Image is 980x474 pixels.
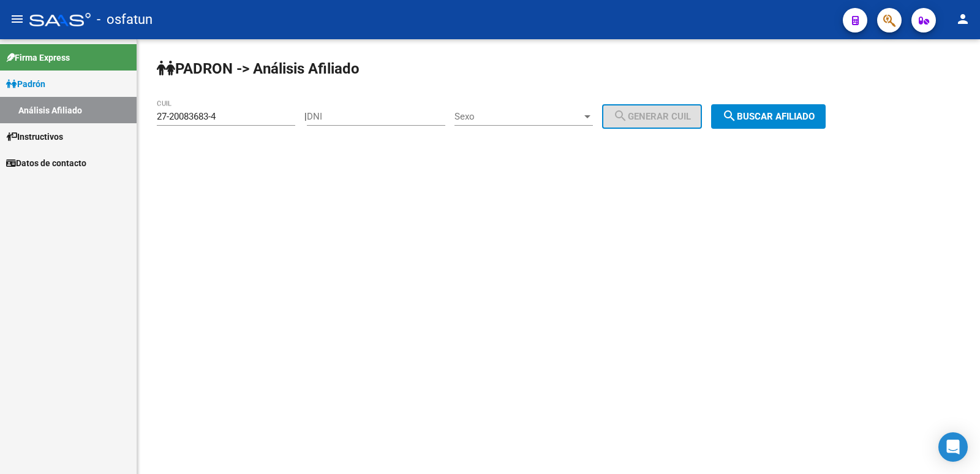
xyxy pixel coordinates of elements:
[956,12,970,26] mat-icon: person
[6,156,86,170] span: Datos de contacto
[6,77,45,91] span: Padrón
[97,6,153,33] span: - osfatun
[722,111,815,122] span: Buscar afiliado
[157,60,360,77] strong: PADRON -> Análisis Afiliado
[602,104,702,129] button: Generar CUIL
[711,104,826,129] button: Buscar afiliado
[304,111,711,122] div: |
[454,111,582,122] span: Sexo
[613,111,691,122] span: Generar CUIL
[938,432,968,462] div: Open Intercom Messenger
[6,51,70,64] span: Firma Express
[6,130,63,143] span: Instructivos
[613,109,628,123] mat-icon: search
[10,12,24,26] mat-icon: menu
[722,109,737,123] mat-icon: search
